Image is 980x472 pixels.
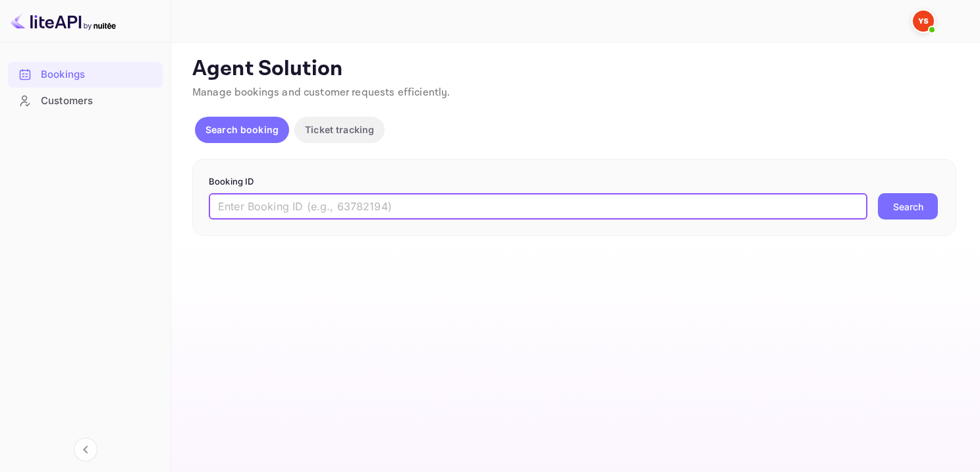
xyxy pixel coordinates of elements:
[878,193,938,220] button: Search
[8,62,163,88] div: Bookings
[8,88,163,114] div: Customers
[205,123,279,136] p: Search booking
[8,88,163,113] a: Customers
[192,86,450,100] span: Manage bookings and customer requests efficiently.
[913,11,934,32] img: Yandex Support
[41,94,156,109] div: Customers
[8,62,163,86] a: Bookings
[305,123,374,136] p: Ticket tracking
[41,67,156,82] div: Bookings
[209,193,867,220] input: Enter Booking ID (e.g., 63782194)
[192,56,956,82] p: Agent Solution
[209,175,940,189] p: Booking ID
[11,11,116,32] img: LiteAPI logo
[74,438,97,461] button: Collapse navigation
